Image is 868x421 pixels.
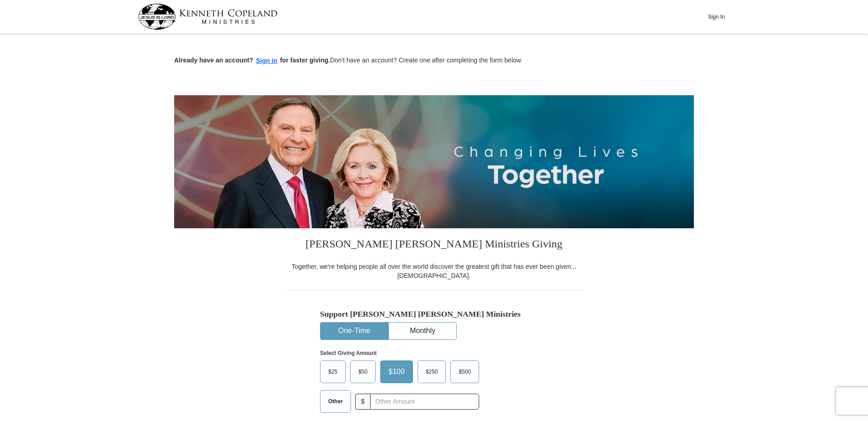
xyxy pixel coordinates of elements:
strong: Select Giving Amount [320,350,377,356]
span: $50 [354,365,372,379]
button: Sign In [703,10,730,24]
span: $250 [421,365,443,379]
span: $ [355,394,371,410]
strong: Already have an account? for faster giving. [174,56,330,64]
span: Other [324,395,347,408]
span: $500 [454,365,475,379]
h3: [PERSON_NAME] [PERSON_NAME] Ministries Giving [286,228,582,262]
span: $25 [324,365,342,379]
p: Don't have an account? Create one after completing the form below. [174,56,694,66]
h5: Support [PERSON_NAME] [PERSON_NAME] Ministries [320,309,548,319]
img: kcm-header-logo.svg [138,4,278,30]
button: One-Time [320,323,388,339]
span: $100 [384,365,409,379]
button: Sign in [253,56,280,66]
input: Other Amount [370,394,479,410]
button: Monthly [389,323,456,339]
div: Together, we're helping people all over the world discover the greatest gift that has ever been g... [286,262,582,280]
